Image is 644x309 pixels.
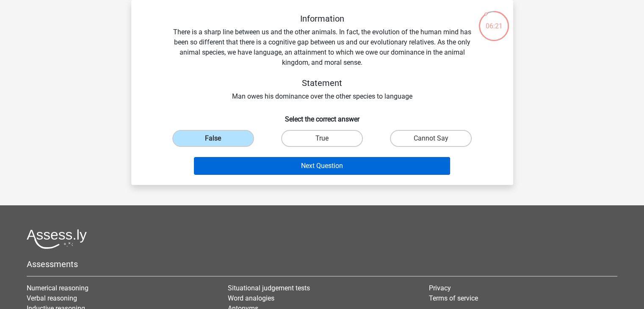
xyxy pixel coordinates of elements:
a: Situational judgement tests [228,284,310,292]
a: Word analogies [228,294,274,302]
label: True [281,130,363,147]
h5: Assessments [27,259,617,269]
a: Privacy [429,284,451,292]
button: Next Question [194,157,450,175]
a: Terms of service [429,294,478,302]
label: False [172,130,254,147]
h5: Statement [172,78,473,88]
h5: Information [172,14,473,24]
a: Numerical reasoning [27,284,88,292]
h6: Select the correct answer [145,108,500,123]
a: Verbal reasoning [27,294,77,302]
div: 06:21 [478,10,510,31]
label: Cannot Say [390,130,472,147]
img: Assessly logo [27,229,87,249]
div: There is a sharp line between us and the other animals. In fact, the evolution of the human mind ... [145,14,500,102]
